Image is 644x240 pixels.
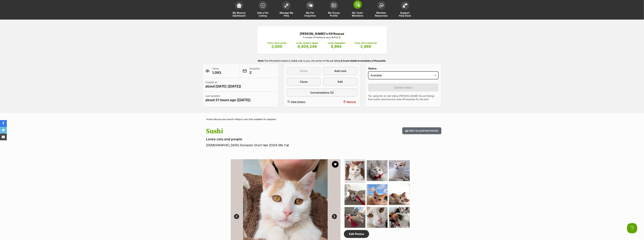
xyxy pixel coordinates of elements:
a: Adopt a cat [235,118,247,121]
span: Edit [338,80,343,84]
p: Enquiries: [249,67,260,75]
img: Photo of Sushi [389,160,410,181]
span: Clone [300,80,308,84]
img: help-desk-icon-fdf02630f3aa405de69fd3d07c3f3aa587a6932b1a1747fa1d2bba05be0121f9.svg [403,3,407,7]
span: Conversations (2) [310,91,334,95]
strong: It is not visible to members of the public. [341,59,386,62]
a: Next [332,214,337,219]
div: > > > [198,118,446,121]
img: Photo of Sushi [345,161,365,180]
button: Bump [287,67,321,75]
strong: Note: [258,59,264,62]
p: TOTAL PETS ADOPTED [354,42,377,45]
img: Photo of Sushi [345,184,365,205]
span: 2,969 [360,44,371,49]
p: A member of PetRescue since [DATE] 🎉 [263,36,382,39]
span: Update status [394,85,413,90]
p: The information below is visible only to you, the owner of this pet listing. [203,57,441,64]
img: team-members-icon-5396bd8760b3fe7c0b43da4ab00e1e3bb1a5d9ba89233759b79545d2d3fc5d0d.svg [355,2,360,7]
img: group-profile-icon-3fa3cf56718a62981997c0bc7e787c4b2cf8bcc04b72c1350f741eb67cf2f40e.svg [332,3,336,7]
span: 6,994 [331,44,342,49]
span: about [DATE] ([DATE]) [205,84,241,89]
a: View history [287,99,321,104]
img: add-pet-listing-icon-0afa8454b4691262ce3f59096e99ab1cd57d4a30225e0717b998d2c9b9846f56.svg [260,3,265,8]
span: My Rescue Dashboard [232,11,247,17]
a: Rescue pet search [214,118,234,121]
span: about 21 hours ago ([DATE]) [205,98,251,102]
a: Prev [234,214,239,219]
span: Add note [334,69,346,73]
button: favourite [332,161,339,168]
span: Remove [347,100,356,104]
img: member-resources-icon-8e73f808a243e03378d46382f2149f9095a855e16c252ad45f914b54edf8863c.svg [379,3,384,8]
span: 2 [249,70,260,75]
a: Conversations (2) [287,89,357,97]
p: Views: [212,67,221,75]
img: Photo of Sushi [367,207,388,228]
img: Photo of Sushi [389,207,410,228]
p: TOTAL ENQUIRIES [328,42,345,45]
p: Loves cats and people [206,137,349,142]
span: Manage My Pets [279,11,294,17]
span: 4,404,249 [297,44,317,49]
span: Add a Pet Listing [255,11,270,17]
label: Status [368,67,439,70]
p: Last updated: [205,94,251,102]
p: [PERSON_NAME]'s K9 Rescue [263,31,382,36]
span: 3,000 [271,44,282,49]
img: Photo of Sushi [389,184,410,205]
a: Home [206,118,212,121]
p: [DEMOGRAPHIC_DATA] Domestic Short Hair (DSH) Mix Cat [206,143,349,147]
p: TOTAL PETS LISTED [267,42,287,45]
p: Created at: [205,81,241,89]
h1: Sushi [206,127,349,135]
a: Edit Photos [344,230,369,238]
span: Support Help Desk [397,11,413,17]
span: My Group Profile [326,11,342,17]
a: Edit [323,78,357,86]
span: Bump [300,69,308,73]
p: Tip: using the on hold status [PERSON_NAME] the pet listings from public searches and close off e... [368,94,439,101]
img: Photo of Sushi [367,184,388,205]
span: View history [291,100,305,104]
a: Add note [323,67,357,75]
img: manage-my-pets-icon-02211641906a0b7f246fdf0571729dbe1e7629f14944591b6c1af311fb30b64b.svg [284,3,289,8]
img: Photo of Sushi [345,207,365,228]
span: My Pet Enquiries [303,11,318,17]
img: dashboard-icon-eb2f2d2d3e046f16d808141f083e7271f6b2e854fb5c12c21221c1fb7104beca.svg [237,3,242,8]
a: Cats available for adoption [248,118,276,121]
a: Clone [287,78,321,86]
span: Member Resources [374,11,389,17]
img: pet-enquiries-icon-7e3ad2cf08bfb03b45e93fb7055b45f3efa6380592205ae92323e6603595dc1f.svg [308,4,313,7]
img: Photo of Sushi [367,160,388,181]
button: Remove [323,99,357,104]
button: Print an adoption poster [402,127,441,134]
span: My Team Members [350,11,365,17]
iframe: Help Scout Beacon - Open [627,223,637,233]
p: TOTAL PROFILE VIEWS [296,42,318,45]
span: 1,093 [212,70,221,75]
button: Update status [368,83,439,92]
